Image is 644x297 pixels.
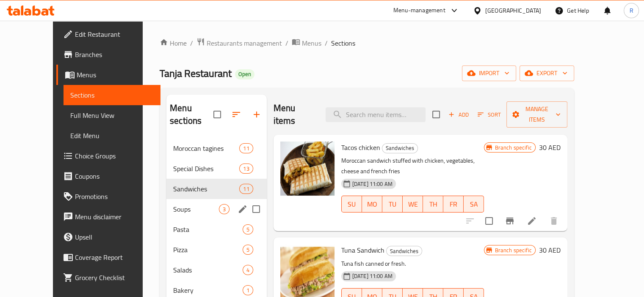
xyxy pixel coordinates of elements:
a: Choice Groups [56,146,160,166]
span: Sort items [472,108,506,121]
span: TH [426,198,440,210]
span: Sort [478,110,501,120]
span: Moroccan tagines [173,143,239,153]
div: items [219,204,229,214]
button: TH [423,196,443,213]
p: Moroccan sandwich stuffed with chicken, vegetables, cheese and french fries [341,155,484,177]
button: Manage items [506,101,567,128]
span: export [526,68,567,79]
div: Soups3edit [166,199,267,219]
span: Menu disclaimer [75,212,154,222]
a: Full Menu View [64,105,160,125]
span: [DATE] 11:00 AM [349,180,396,188]
h6: 30 AED [539,142,561,153]
span: MO [365,198,379,210]
span: Restaurants management [207,38,282,48]
span: Sandwiches [382,143,417,153]
span: Coupons [75,171,154,181]
button: SU [341,196,362,213]
span: Branch specific [491,144,535,152]
p: Tuna fish canned or fresh. [341,259,484,269]
div: items [239,184,253,194]
button: delete [544,211,564,231]
span: Select all sections [208,106,226,123]
div: items [239,143,253,153]
li: / [285,38,288,48]
span: WE [406,198,420,210]
span: Sections [331,38,355,48]
a: Branches [56,44,160,65]
span: Soups [173,204,219,214]
span: SA [467,198,481,210]
a: Edit Menu [64,125,160,146]
span: 11 [240,185,252,193]
button: import [462,65,516,81]
h2: Menu sections [170,102,213,127]
button: WE [403,196,423,213]
span: Edit Menu [70,131,154,141]
span: Upsell [75,232,154,242]
span: Bakery [173,285,243,295]
span: 11 [240,144,252,153]
a: Menus [56,65,160,85]
div: Sandwiches [386,246,422,256]
span: Menus [302,38,321,48]
span: Select to update [480,212,498,230]
span: 13 [240,165,252,173]
span: Select section [427,106,445,123]
span: Coverage Report [75,252,154,262]
div: [GEOGRAPHIC_DATA] [485,6,541,15]
button: SA [464,196,484,213]
a: Promotions [56,186,160,207]
a: Grocery Checklist [56,267,160,288]
div: Open [235,69,254,79]
a: Home [160,38,187,48]
span: 5 [243,246,253,254]
a: Sections [64,85,160,105]
span: Pizza [173,245,243,255]
span: FR [447,198,460,210]
a: Menus [292,38,321,49]
span: Menus [77,70,154,80]
a: Coverage Report [56,247,160,267]
span: Add item [445,108,472,121]
div: Pizza5 [166,240,267,260]
div: Salads [173,265,243,275]
nav: breadcrumb [160,38,574,49]
div: Moroccan tagines11 [166,138,267,158]
div: items [243,265,253,275]
span: 4 [243,266,253,274]
span: Promotions [75,191,154,202]
div: Pasta5 [166,219,267,240]
span: Branch specific [491,246,535,254]
span: 5 [243,226,253,234]
button: edit [236,203,249,215]
div: Special Dishes13 [166,158,267,179]
span: Pasta [173,224,243,234]
div: Sandwiches11 [166,179,267,199]
a: Upsell [56,227,160,247]
a: Edit Restaurant [56,24,160,44]
div: Menu-management [393,5,445,16]
button: TU [382,196,403,213]
span: Manage items [513,104,561,125]
li: / [325,38,328,48]
span: Tanja Restaurant [160,64,232,83]
div: items [243,224,253,234]
h2: Menu items [274,102,315,127]
span: Open [235,71,254,78]
img: Tacos chicken [280,142,334,196]
span: import [469,68,509,79]
span: Sort sections [226,104,246,125]
span: R [629,6,633,15]
div: items [243,285,253,295]
button: MO [362,196,382,213]
span: Sandwiches [173,184,239,194]
span: Special Dishes [173,163,239,174]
